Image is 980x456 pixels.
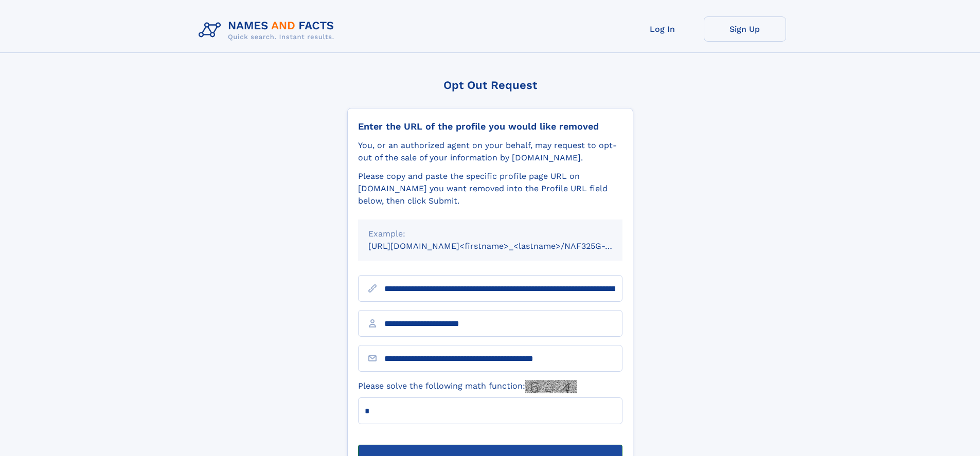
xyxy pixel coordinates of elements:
[358,121,622,132] div: Enter the URL of the profile you would like removed
[368,228,612,240] div: Example:
[358,139,622,164] div: You, or an authorized agent on your behalf, may request to opt-out of the sale of your informatio...
[368,241,642,251] small: [URL][DOMAIN_NAME]<firstname>_<lastname>/NAF325G-xxxxxxxx
[358,380,577,393] label: Please solve the following math function:
[194,16,343,44] img: Logo Names and Facts
[358,170,622,207] div: Please copy and paste the specific profile page URL on [DOMAIN_NAME] you want removed into the Pr...
[704,16,786,42] a: Sign Up
[347,79,633,92] div: Opt Out Request
[621,16,704,42] a: Log In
